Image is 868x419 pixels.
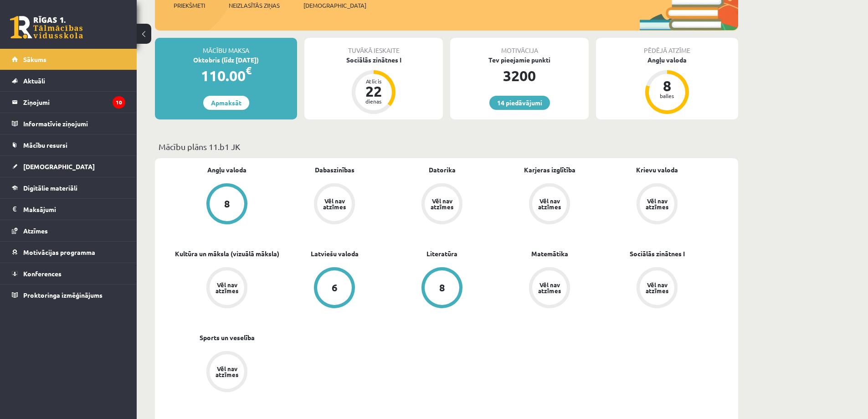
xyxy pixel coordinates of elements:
a: Vēl nav atzīmes [496,267,603,310]
div: Tuvākā ieskaite [304,38,443,55]
a: Aktuāli [12,70,125,91]
span: [DEMOGRAPHIC_DATA] [303,1,366,10]
div: Vēl nav atzīmes [214,282,240,294]
div: Vēl nav atzīmes [537,198,562,210]
a: Vēl nav atzīmes [173,351,281,394]
a: 6 [281,267,388,310]
div: Angļu valoda [596,55,738,65]
a: 8 [388,267,496,310]
span: Konferences [23,269,62,278]
a: Informatīvie ziņojumi [12,113,125,134]
div: Sociālās zinātnes I [304,55,443,65]
span: Sākums [23,55,46,63]
a: Dabaszinības [315,165,354,175]
a: Matemātika [531,249,568,259]
div: Oktobris (līdz [DATE]) [155,55,297,65]
a: Vēl nav atzīmes [281,183,388,226]
a: Konferences [12,263,125,284]
div: balles [653,93,681,98]
div: Mācību maksa [155,38,297,55]
div: 110.00 [155,65,297,87]
a: Sports un veselība [200,333,255,342]
a: Digitālie materiāli [12,177,125,198]
div: Vēl nav atzīmes [644,198,670,210]
div: Vēl nav atzīmes [322,198,347,210]
p: Mācību plāns 11.b1 JK [159,140,734,153]
legend: Maksājumi [23,199,125,220]
a: Atzīmes [12,220,125,241]
a: Vēl nav atzīmes [496,183,603,226]
div: 22 [360,84,387,98]
a: Krievu valoda [636,165,678,175]
div: 8 [653,78,681,93]
a: Karjeras izglītība [524,165,575,175]
div: Motivācija [450,38,589,55]
span: Neizlasītās ziņas [229,1,280,10]
a: Datorika [429,165,456,175]
a: 14 piedāvājumi [489,96,550,110]
div: 3200 [450,65,589,87]
a: 8 [173,183,281,226]
div: Atlicis [360,78,387,84]
a: Maksājumi [12,199,125,220]
span: € [246,64,252,77]
div: Vēl nav atzīmes [214,366,240,378]
a: Vēl nav atzīmes [388,183,496,226]
a: Kultūra un māksla (vizuālā māksla) [175,249,279,259]
span: Mācību resursi [23,141,67,149]
div: Vēl nav atzīmes [429,198,455,210]
span: [DEMOGRAPHIC_DATA] [23,162,95,171]
a: Angļu valoda 8 balles [596,55,738,115]
div: 6 [332,283,338,293]
a: Literatūra [426,249,457,259]
a: Sociālās zinātnes I Atlicis 22 dienas [304,55,443,115]
span: Proktoringa izmēģinājums [23,291,103,299]
legend: Ziņojumi [23,92,125,113]
span: Priekšmeti [174,1,205,10]
a: Vēl nav atzīmes [173,267,281,310]
div: Vēl nav atzīmes [644,282,670,294]
a: Rīgas 1. Tālmācības vidusskola [10,16,83,39]
div: Tev pieejamie punkti [450,55,589,65]
a: Vēl nav atzīmes [603,267,711,310]
a: Motivācijas programma [12,242,125,263]
a: Sākums [12,49,125,70]
a: Sociālās zinātnes I [630,249,685,259]
legend: Informatīvie ziņojumi [23,113,125,134]
span: Motivācijas programma [23,248,95,256]
a: Angļu valoda [207,165,247,175]
span: Digitālie materiāli [23,184,77,192]
a: Ziņojumi10 [12,92,125,113]
a: [DEMOGRAPHIC_DATA] [12,156,125,177]
a: Mācību resursi [12,134,125,155]
div: 8 [224,199,230,209]
div: dienas [360,98,387,104]
a: Apmaksāt [203,96,249,110]
span: Aktuāli [23,77,45,85]
a: Latviešu valoda [311,249,359,259]
a: Proktoringa izmēģinājums [12,285,125,305]
div: Pēdējā atzīme [596,38,738,55]
div: Vēl nav atzīmes [537,282,562,294]
span: Atzīmes [23,227,48,235]
a: Vēl nav atzīmes [603,183,711,226]
div: 8 [439,283,445,293]
i: 10 [113,96,125,109]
